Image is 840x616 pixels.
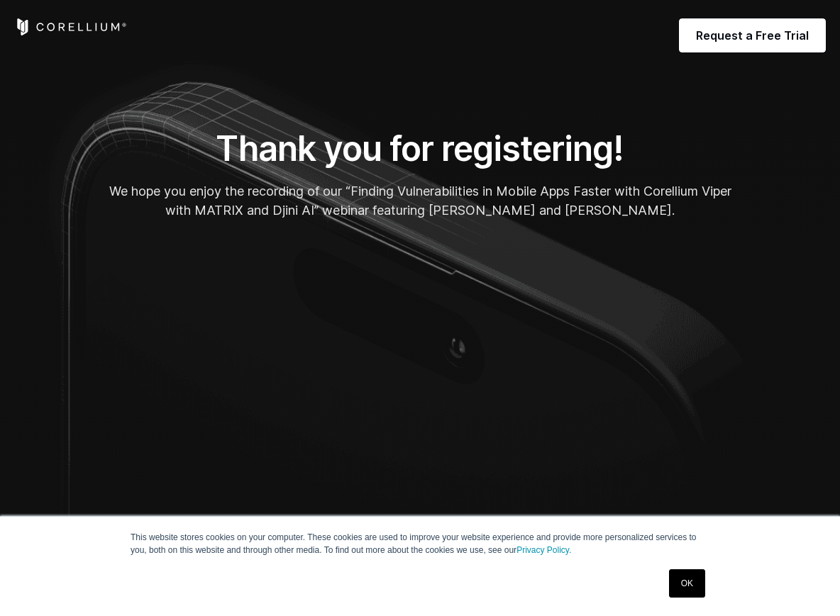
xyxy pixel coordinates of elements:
[696,27,809,44] span: Request a Free Trial
[14,18,127,35] a: Corellium Home
[101,231,739,498] iframe: HubSpot Video
[516,545,571,555] a: Privacy Policy.
[131,531,709,556] p: This website stores cookies on your computer. These cookies are used to improve your website expe...
[101,128,739,170] h1: Thank you for registering!
[669,569,705,598] a: OK
[101,181,739,220] p: We hope you enjoy the recording of our “Finding Vulnerabilities in Mobile Apps Faster with Corell...
[679,18,826,52] a: Request a Free Trial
